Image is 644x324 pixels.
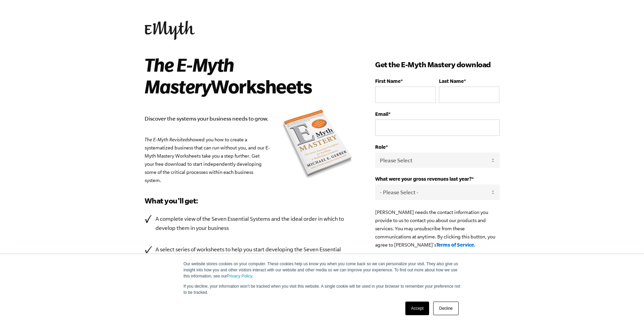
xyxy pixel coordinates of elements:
[145,114,355,123] p: Discover the systems your business needs to grow.
[375,78,401,84] span: First Name
[375,59,499,70] h3: Get the E-Myth Mastery download
[145,21,195,40] img: EMyth
[436,242,476,248] a: Terms of Service.
[155,214,355,233] p: A complete view of the Seven Essential Systems and the ideal order in which to develop them in yo...
[145,195,355,206] h3: What you'll get:
[145,54,234,97] i: The E-Myth Mastery
[375,144,386,150] span: Role
[280,108,355,181] img: emyth mastery book summary
[439,78,464,84] span: Last Name
[375,111,388,117] span: Email
[433,302,458,315] a: Decline
[184,261,461,279] p: Our website stores cookies on your computer. These cookies help us know you when you come back so...
[145,136,355,184] p: showed you how to create a systematized business that can run without you, and our E-Myth Mastery...
[184,283,461,295] p: If you decline, your information won’t be tracked when you visit this website. A single cookie wi...
[145,137,188,142] em: The E-Myth Revisited
[405,302,429,315] a: Accept
[375,176,472,182] span: What were your gross revenues last year?
[375,208,499,249] p: [PERSON_NAME] needs the contact information you provide to us to contact you about our products a...
[155,245,355,263] p: A select series of worksheets to help you start developing the Seven Essential Systems
[145,54,345,97] h2: Worksheets
[227,274,252,278] a: Privacy Policy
